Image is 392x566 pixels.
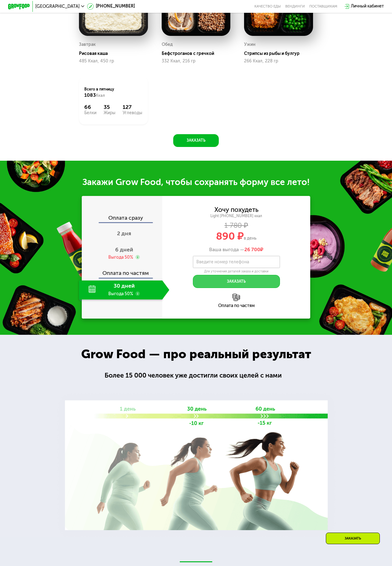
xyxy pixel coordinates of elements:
span: 6 дней [115,246,133,253]
div: Рисовая каша [79,51,152,56]
div: Grow Food — про реальный результат [72,345,320,364]
div: Заказать [326,533,380,544]
span: ₽ [244,246,263,252]
span: 1083 [84,92,96,98]
a: Качество еды [254,4,281,9]
div: Бефстроганов с гречкой [162,51,235,56]
div: Оплата сразу [82,215,162,222]
label: Введите номер телефона [196,261,249,264]
div: Углеводы [123,111,142,115]
div: 66 [84,104,96,111]
div: Более 15 000 человек уже достигли своих целей с нами [105,370,287,380]
div: 1 780 ₽ [162,222,310,228]
span: [GEOGRAPHIC_DATA] [35,4,80,9]
span: в день [244,236,257,241]
span: Ккал [96,93,105,98]
div: Light [PHONE_NUMBER] ккал [162,214,310,219]
div: Хочу похудеть [214,207,258,212]
div: поставщикам [309,4,337,9]
a: Вендинги [285,4,305,9]
div: 266 Ккал, 228 гр [244,59,313,64]
div: 127 [123,104,142,111]
div: Завтрак [79,41,96,49]
div: Выгода 50% [108,254,133,260]
div: Личный кабинет [351,3,384,10]
span: 890 ₽ [216,230,244,242]
div: Для уточнения деталей заказа и доставки [193,269,280,274]
div: 35 [104,104,115,111]
div: 485 Ккал, 450 гр [79,59,148,64]
div: Обед [162,41,173,49]
div: Стрипсы из рыбы и булгур [244,51,317,56]
div: Белки [84,111,96,115]
div: Оплата по частям [162,304,310,308]
button: Заказать [173,134,219,147]
div: Ужин [244,41,255,49]
span: 2 дня [117,230,131,237]
button: Заказать [193,275,280,288]
div: Ваша выгода — [162,246,310,252]
div: Оплата по частям [82,265,162,278]
img: l6xcnZfty9opOoJh.png [233,294,240,301]
div: Всего в пятницу [84,87,142,99]
div: 332 Ккал, 216 гр [162,59,231,64]
div: Жиры [104,111,115,115]
a: [PHONE_NUMBER] [87,3,135,10]
span: 26 700 [244,246,260,252]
